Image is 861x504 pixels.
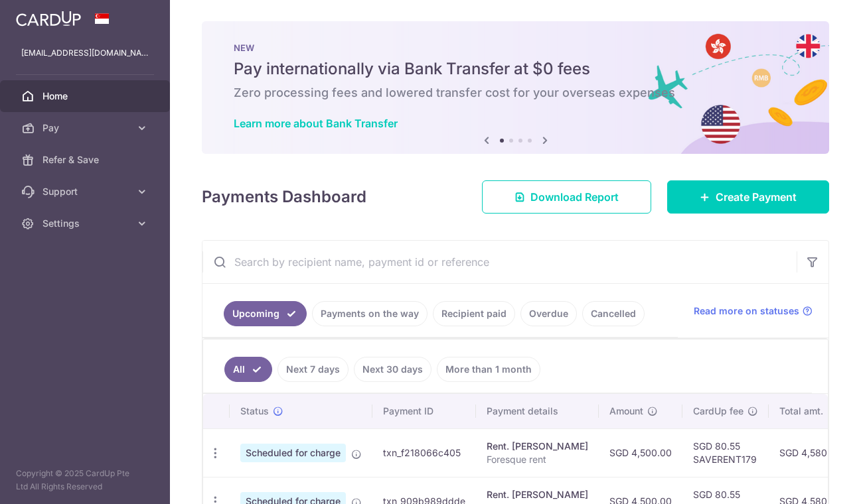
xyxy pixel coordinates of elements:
a: Overdue [520,301,577,326]
span: Download Report [530,189,619,205]
div: Rent. [PERSON_NAME] [487,488,588,501]
td: SGD 80.55 SAVERENT179 [682,428,769,477]
iframe: Opens a widget where you can find more information [775,464,848,497]
a: Payments on the way [312,301,428,326]
p: [EMAIL_ADDRESS][DOMAIN_NAME] [21,46,149,60]
a: Upcoming [224,301,307,326]
span: Support [42,185,130,198]
td: SGD 4,500.00 [599,428,682,477]
p: NEW [234,42,797,53]
span: Read more on statuses [694,304,799,318]
h6: Zero processing fees and lowered transfer cost for your overseas expenses [234,85,797,101]
span: Create Payment [716,189,797,205]
span: Status [240,405,269,418]
a: Cancelled [582,301,645,326]
th: Payment details [476,394,599,428]
th: Payment ID [372,394,476,428]
a: More than 1 month [437,357,540,382]
a: Create Payment [667,180,829,214]
a: Next 7 days [277,357,349,382]
a: Recipient paid [433,301,515,326]
span: Settings [42,217,130,230]
span: Home [42,90,130,103]
p: Foresque rent [487,453,588,466]
h4: Payments Dashboard [202,185,366,209]
a: Download Report [482,180,651,214]
span: Pay [42,121,130,135]
input: Search by recipient name, payment id or reference [202,241,797,283]
img: CardUp [16,11,81,27]
a: Read more on statuses [694,304,813,318]
td: txn_f218066c405 [372,428,476,477]
span: Scheduled for charge [240,444,346,462]
a: Next 30 days [354,357,431,382]
h5: Pay internationally via Bank Transfer at $0 fees [234,58,797,80]
div: Rent. [PERSON_NAME] [487,440,588,453]
span: Amount [609,405,643,418]
span: Total amt. [779,405,823,418]
span: Refer & Save [42,153,130,166]
a: Learn more about Bank Transfer [234,117,398,130]
td: SGD 4,580.55 [769,428,851,477]
a: All [224,357,272,382]
span: CardUp fee [693,405,744,418]
img: Bank transfer banner [202,21,829,154]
